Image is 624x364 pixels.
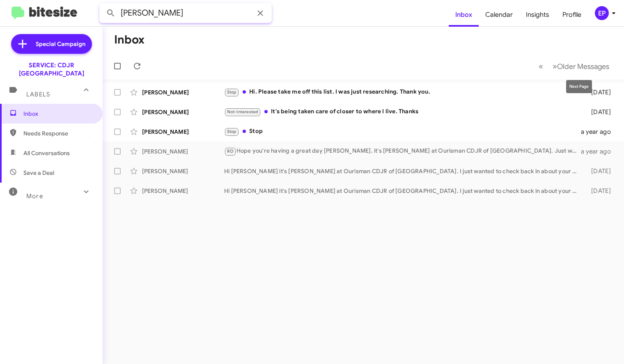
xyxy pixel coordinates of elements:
[224,187,581,195] div: Hi [PERSON_NAME] it's [PERSON_NAME] at Ourisman CDJR of [GEOGRAPHIC_DATA]. I just wanted to check...
[142,167,224,175] div: [PERSON_NAME]
[581,187,617,195] div: [DATE]
[224,107,581,117] div: It's being taken care of closer to where I live. Thanks
[566,80,592,93] div: Next Page
[227,109,259,114] span: Not-Interested
[142,128,224,136] div: [PERSON_NAME]
[581,128,617,136] div: a year ago
[142,88,224,96] div: [PERSON_NAME]
[227,149,234,154] span: RO
[557,62,609,71] span: Older Messages
[534,58,548,75] button: Previous
[23,149,70,157] span: All Conversations
[588,6,615,20] button: EP
[595,6,609,20] div: EP
[581,88,617,96] div: [DATE]
[581,147,617,156] div: a year ago
[114,33,145,46] h1: Inbox
[539,61,543,71] span: «
[36,40,85,48] span: Special Campaign
[548,58,614,75] button: Next
[142,147,224,156] div: [PERSON_NAME]
[227,129,237,134] span: Stop
[23,169,54,177] span: Save a Deal
[142,187,224,195] div: [PERSON_NAME]
[581,108,617,116] div: [DATE]
[449,3,479,27] a: Inbox
[224,167,581,175] div: Hi [PERSON_NAME] it's [PERSON_NAME] at Ourisman CDJR of [GEOGRAPHIC_DATA]. I just wanted to check...
[23,110,93,118] span: Inbox
[26,91,50,98] span: Labels
[224,127,581,136] div: Stop
[519,3,556,27] a: Insights
[224,87,581,97] div: Hi. Please take me off this list. I was just researching. Thank you.
[26,192,43,200] span: More
[11,34,92,54] a: Special Campaign
[553,61,557,71] span: »
[556,3,588,27] a: Profile
[99,3,272,23] input: Search
[479,3,519,27] a: Calendar
[23,129,93,137] span: Needs Response
[581,167,617,175] div: [DATE]
[534,58,614,75] nav: Page navigation example
[142,108,224,116] div: [PERSON_NAME]
[224,147,581,156] div: Hope you're having a great day [PERSON_NAME]. it's [PERSON_NAME] at Ourisman CDJR of [GEOGRAPHIC_...
[227,89,237,95] span: Stop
